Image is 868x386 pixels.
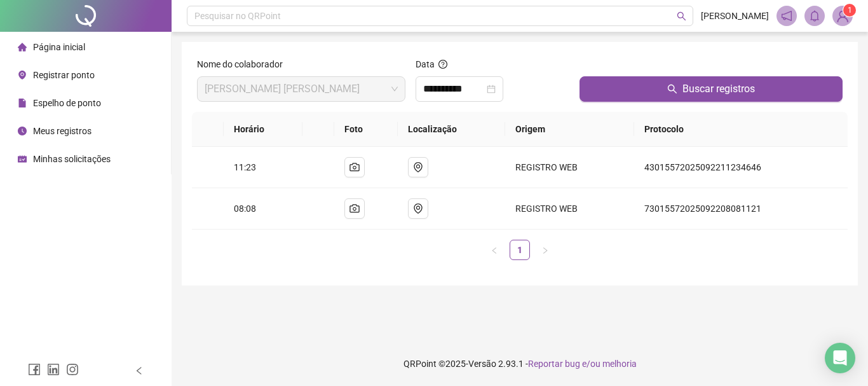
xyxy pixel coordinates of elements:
[667,84,677,94] span: search
[505,112,634,147] th: Origem
[634,147,848,188] td: 43015572025092211234646
[809,10,820,22] span: bell
[541,247,549,254] span: right
[334,112,398,147] th: Foto
[18,71,27,79] span: environment
[66,363,79,376] span: instagram
[484,240,505,260] button: left
[528,359,637,369] span: Reportar bug e/ou melhoria
[505,147,634,188] td: REGISTRO WEB
[682,81,755,97] span: Buscar registros
[398,112,506,147] th: Localização
[205,77,398,101] span: VANESSA DA SILVA CORDEIRO
[33,98,101,108] span: Espelho de ponto
[172,341,868,386] footer: QRPoint © 2025 - 2.93.1 -
[413,162,423,172] span: environment
[843,4,856,17] sup: Atualize o seu contato no menu Meus Dados
[535,240,555,260] li: Próxima página
[413,203,423,214] span: environment
[234,162,256,172] span: 11:23
[535,240,555,260] button: right
[484,240,505,260] li: Página anterior
[825,343,855,373] div: Open Intercom Messenger
[135,366,144,375] span: left
[197,57,291,71] label: Nome do colaborador
[848,6,852,15] span: 1
[18,155,27,163] span: schedule
[510,240,530,260] li: 1
[33,126,92,136] span: Meus registros
[33,70,95,80] span: Registrar ponto
[28,363,41,376] span: facebook
[634,188,848,230] td: 73015572025092208081121
[833,6,852,25] img: 95045
[438,60,447,69] span: question-circle
[234,203,256,214] span: 08:08
[580,76,843,102] button: Buscar registros
[416,59,435,69] span: Data
[33,42,85,52] span: Página inicial
[781,10,792,22] span: notification
[634,112,848,147] th: Protocolo
[349,203,360,214] span: camera
[349,162,360,172] span: camera
[510,240,529,259] a: 1
[468,359,496,369] span: Versão
[677,11,686,21] span: search
[224,112,303,147] th: Horário
[47,363,60,376] span: linkedin
[18,43,27,52] span: home
[701,9,769,23] span: [PERSON_NAME]
[18,99,27,107] span: file
[491,247,498,254] span: left
[33,154,111,164] span: Minhas solicitações
[505,188,634,230] td: REGISTRO WEB
[18,127,27,135] span: clock-circle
